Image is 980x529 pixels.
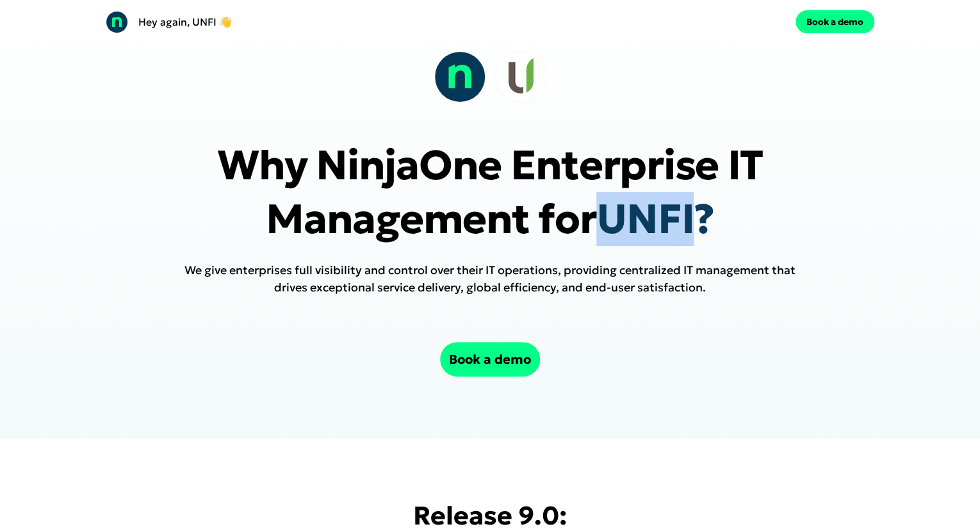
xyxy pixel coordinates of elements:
[131,138,849,246] p: Why NinjaOne Enterprise IT Management for
[596,193,714,245] span: UNFI?
[138,14,232,29] p: Hey again, UNFI 👋
[183,261,797,296] h1: We give enterprises full visibility and control over their IT operations, providing centralized I...
[440,342,540,377] button: Book a demo
[796,10,874,33] button: Book a demo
